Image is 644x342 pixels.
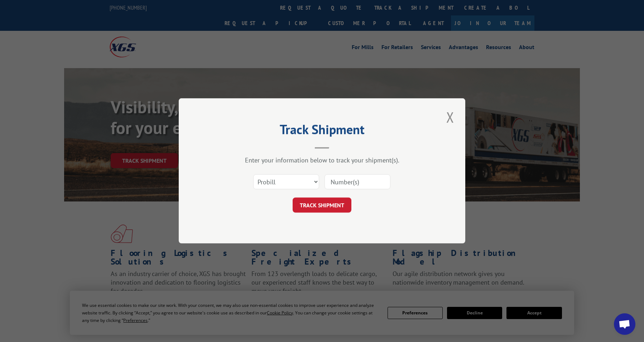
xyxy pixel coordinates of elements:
h2: Track Shipment [215,124,429,138]
button: Close modal [444,107,456,127]
input: Number(s) [325,175,390,190]
button: TRACK SHIPMENT [293,198,351,213]
div: Enter your information below to track your shipment(s). [215,156,429,165]
a: Open chat [614,313,635,335]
